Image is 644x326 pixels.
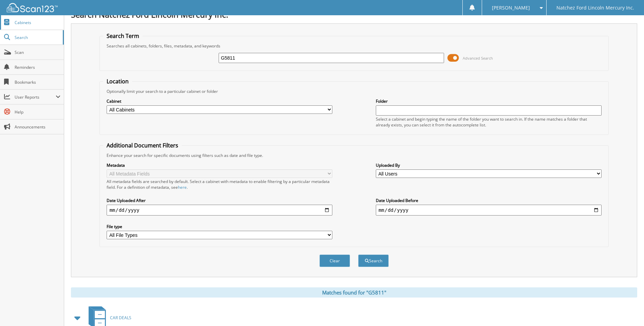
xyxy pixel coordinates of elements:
span: Cabinets [15,20,60,25]
div: All metadata fields are searched by default. Select a cabinet with metadata to enable filtering b... [107,179,332,190]
legend: Location [103,78,132,85]
a: here [178,184,187,190]
img: scan123-logo-white.svg [7,3,58,12]
label: Uploaded By [376,162,602,168]
iframe: Chat Widget [610,293,644,326]
legend: Search Term [103,32,143,40]
span: Natchez Ford Lincoln Mercury Inc. [556,6,634,10]
span: Announcements [15,124,60,130]
span: Help [15,109,60,115]
div: Optionally limit your search to a particular cabinet or folder [103,88,605,94]
span: User Reports [15,94,56,100]
button: Clear [319,254,350,267]
div: Select a cabinet and begin typing the name of the folder you want to search in. If the name match... [376,116,602,128]
label: Metadata [107,162,332,168]
input: end [376,205,602,216]
div: Matches found for "G5811" [71,287,637,298]
input: start [107,205,332,216]
span: Scan [15,49,60,55]
span: Bookmarks [15,79,60,85]
label: Folder [376,98,602,104]
span: Advanced Search [463,56,493,61]
span: [PERSON_NAME] [492,6,530,10]
label: Date Uploaded Before [376,198,602,203]
div: Enhance your search for specific documents using filters such as date and file type. [103,152,605,158]
legend: Additional Document Filters [103,142,182,149]
span: Reminders [15,64,60,70]
button: Search [358,254,389,267]
label: Date Uploaded After [107,198,332,203]
div: Searches all cabinets, folders, files, metadata, and keywords [103,43,605,49]
span: Search [15,35,59,40]
span: CAR DEALS [110,315,131,321]
label: Cabinet [107,98,332,104]
label: File type [107,224,332,229]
